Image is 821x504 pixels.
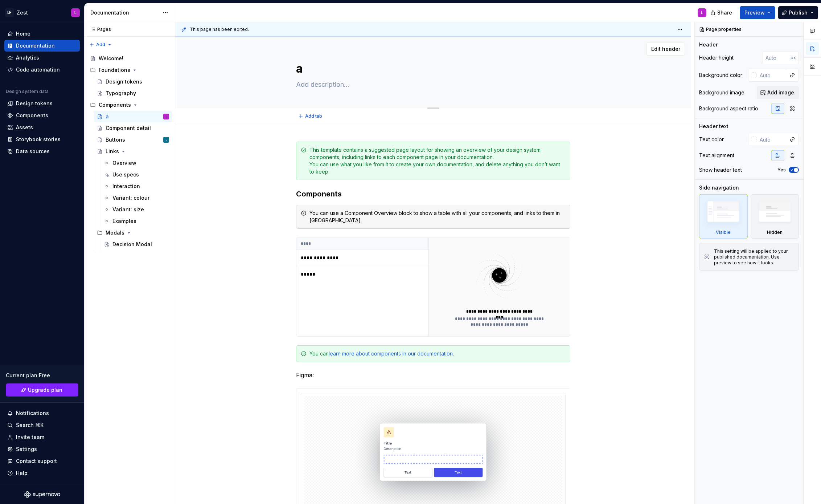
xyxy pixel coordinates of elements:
a: Interaction [101,180,172,192]
a: Documentation [4,40,80,52]
div: Buttons [106,136,125,143]
div: Examples [112,218,136,225]
div: Typography [106,90,136,97]
span: Add tab [305,113,322,119]
div: Links [106,148,119,155]
div: Notifications [16,410,49,417]
a: Typography [94,88,172,99]
a: Supernova Logo [24,491,60,498]
div: Header height [699,54,734,61]
a: Analytics [4,52,80,64]
div: L [166,113,167,120]
h3: Components [296,189,570,199]
a: Examples [101,215,172,227]
div: Overview [112,159,136,167]
div: Page tree [87,53,172,250]
div: This setting will be applied to your published documentation. Use preview to see how it looks. [714,248,794,266]
a: Decision Modal [101,239,172,250]
div: Components [16,112,48,119]
button: Share [707,6,737,19]
a: Home [4,28,80,40]
div: a [106,113,109,120]
div: Background color [699,72,742,79]
div: Use specs [112,171,139,178]
div: You can use a Component Overview block to show a table with all your components, and links to the... [309,210,566,224]
a: learn more about components in our documentation [329,350,453,357]
button: Add image [757,86,799,99]
div: LH [5,8,14,17]
div: Home [16,30,30,37]
div: Storybook stories [16,136,61,143]
input: Auto [763,51,791,64]
button: Upgrade plan [6,383,78,397]
input: Auto [757,69,786,82]
span: Add [96,42,105,48]
div: Data sources [16,148,50,155]
div: Text color [699,136,724,143]
div: Modals [94,227,172,239]
button: Search ⌘K [4,419,80,431]
a: Assets [4,122,80,133]
span: Add image [767,89,794,96]
a: ButtonsL [94,134,172,146]
div: Documentation [16,42,55,49]
div: Design tokens [16,100,53,107]
div: Assets [16,124,33,131]
a: Storybook stories [4,134,80,145]
div: Design tokens [106,78,142,85]
label: Yes [777,167,786,173]
div: Text alignment [699,152,734,159]
div: Foundations [99,66,130,74]
div: Header [699,41,718,48]
div: L [166,136,167,143]
a: Settings [4,443,80,455]
div: Design system data [6,89,49,94]
span: Share [717,9,732,16]
div: Settings [16,446,37,453]
div: Current plan : Free [6,372,78,379]
a: Data sources [4,146,80,157]
div: L [74,10,77,16]
a: Design tokens [4,98,80,109]
div: Hidden [767,229,783,235]
a: Overview [101,157,172,169]
div: This template contains a suggested page layout for showing an overview of your design system comp... [309,146,566,175]
button: Publish [778,6,818,19]
div: Components [99,101,131,109]
div: Foundations [87,64,172,76]
button: Add tab [296,111,325,121]
a: Variant: colour [101,192,172,204]
button: LHZestL [1,5,83,20]
div: Header text [699,123,728,130]
span: Edit header [651,45,680,53]
div: L [701,10,703,16]
div: Component detail [106,125,151,132]
div: Side navigation [699,184,739,191]
div: Interaction [112,183,140,190]
a: Invite team [4,431,80,443]
button: Preview [740,6,775,19]
a: Components [4,110,80,121]
div: Search ⌘K [16,422,44,429]
a: Component detail [94,122,172,134]
div: Visible [699,194,748,239]
div: Documentation [90,9,159,16]
div: You can . [309,350,566,357]
a: Variant: size [101,204,172,215]
div: Hidden [751,194,799,239]
div: Variant: colour [112,194,149,202]
div: Code automation [16,66,60,73]
span: This page has been edited. [190,27,249,32]
div: Pages [87,27,111,32]
div: Decision Modal [112,241,152,248]
a: Code automation [4,64,80,76]
a: aL [94,111,172,122]
button: Notifications [4,407,80,419]
div: Background image [699,89,744,96]
div: Variant: size [112,206,144,213]
button: Add [87,40,114,50]
button: Contact support [4,455,80,467]
div: Welcome! [99,55,123,62]
div: Background aspect ratio [699,105,758,112]
input: Auto [757,133,786,146]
